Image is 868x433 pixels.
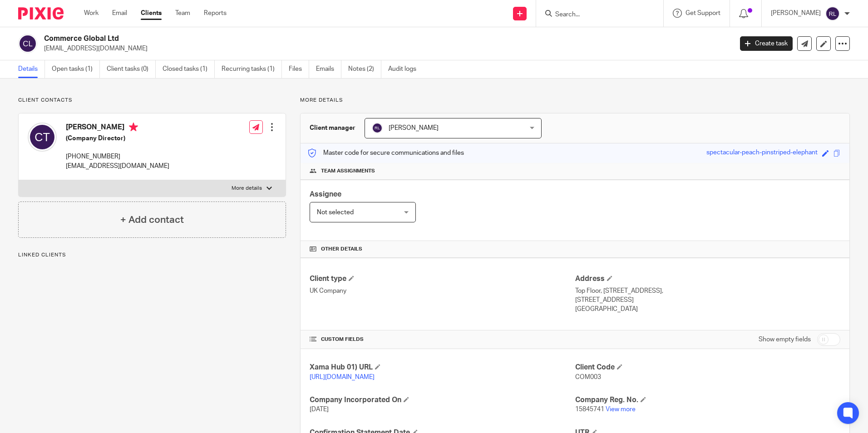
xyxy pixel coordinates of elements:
p: More details [300,97,850,104]
h4: Client type [310,274,575,284]
a: Audit logs [388,60,423,78]
h3: Client manager [310,123,355,133]
a: Team [175,9,190,18]
a: [URL][DOMAIN_NAME] [310,374,375,380]
p: More details [232,185,262,192]
a: Details [18,60,45,78]
span: [PERSON_NAME] [389,125,439,131]
h4: CUSTOM FIELDS [310,336,575,343]
span: Assignee [310,191,341,198]
img: svg%3E [372,123,383,133]
p: [STREET_ADDRESS] [575,295,840,305]
h5: (Company Director) [66,134,169,143]
a: Recurring tasks (1) [222,60,282,78]
h4: Company Incorporated On [310,395,575,405]
p: Top Floor, [STREET_ADDRESS], [575,286,840,295]
p: [PHONE_NUMBER] [66,152,169,161]
h4: Address [575,274,840,284]
div: spectacular-peach-pinstriped-elephant [706,148,818,158]
a: Email [112,9,127,18]
a: Open tasks (1) [52,60,100,78]
p: UK Company [310,286,575,295]
a: Notes (2) [348,60,381,78]
span: Get Support [686,10,720,16]
h4: [PERSON_NAME] [66,123,169,134]
p: Master code for secure communications and files [307,148,464,157]
a: Work [84,9,99,18]
a: Create task [740,36,793,51]
span: COM003 [575,374,601,380]
a: Closed tasks (1) [163,60,215,78]
p: Client contacts [18,97,286,104]
h2: Commerce Global Ltd [44,34,590,44]
i: Primary [129,123,138,132]
span: Not selected [317,209,354,216]
p: [PERSON_NAME] [771,9,821,18]
a: Reports [204,9,227,18]
img: Pixie [18,7,64,20]
h4: Client Code [575,363,840,372]
a: Clients [141,9,162,18]
span: [DATE] [310,406,329,413]
a: Emails [316,60,341,78]
a: View more [606,406,636,413]
p: [EMAIL_ADDRESS][DOMAIN_NAME] [66,162,169,171]
span: Other details [321,246,362,253]
label: Show empty fields [759,335,811,344]
h4: Xama Hub 01) URL [310,363,575,372]
h4: + Add contact [120,213,184,227]
span: 15845741 [575,406,604,413]
img: svg%3E [825,6,840,21]
h4: Company Reg. No. [575,395,840,405]
p: Linked clients [18,251,286,259]
img: svg%3E [18,34,37,53]
p: [EMAIL_ADDRESS][DOMAIN_NAME] [44,44,726,53]
span: Team assignments [321,167,375,175]
a: Files [289,60,309,78]
input: Search [554,11,636,19]
a: Client tasks (0) [107,60,156,78]
p: [GEOGRAPHIC_DATA] [575,305,840,314]
img: svg%3E [28,123,57,152]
